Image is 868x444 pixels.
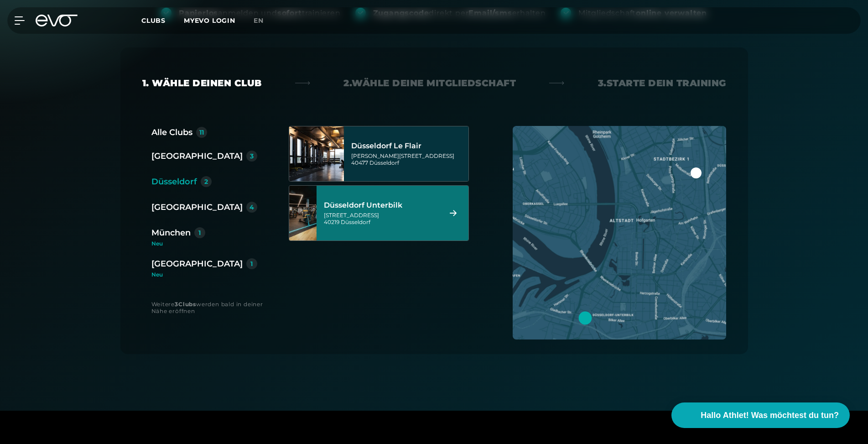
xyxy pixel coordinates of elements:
div: Neu [151,241,265,246]
strong: 3 [175,301,178,308]
a: en [254,16,275,26]
button: Hallo Athlet! Was möchtest du tun? [671,402,850,428]
div: Neu [151,272,257,277]
span: en [254,16,264,25]
div: 3 [250,153,254,159]
div: 2. Wähle deine Mitgliedschaft [343,77,516,89]
div: 1 [198,230,201,236]
div: 2 [204,178,208,185]
div: 11 [199,129,204,136]
div: München [151,226,191,239]
a: MYEVO LOGIN [184,16,235,25]
div: [GEOGRAPHIC_DATA] [151,201,243,214]
div: 1. Wähle deinen Club [142,77,262,89]
div: 4 [249,204,254,210]
div: Weitere werden bald in deiner Nähe eröffnen [151,301,270,314]
span: Hallo Athlet! Was möchtest du tun? [701,409,839,422]
div: [PERSON_NAME][STREET_ADDRESS] 40477 Düsseldorf [351,152,466,166]
div: [STREET_ADDRESS] 40219 Düsseldorf [324,212,438,225]
div: [GEOGRAPHIC_DATA] [151,257,243,270]
img: Düsseldorf Le Flair [289,126,344,181]
div: [GEOGRAPHIC_DATA] [151,150,243,162]
div: 3. Starte dein Training [598,77,726,89]
strong: Clubs [178,301,196,308]
div: 1 [250,261,253,267]
div: Düsseldorf [151,175,197,188]
div: Alle Clubs [151,126,192,139]
img: map [513,126,726,340]
img: Düsseldorf Unterbilk [275,186,330,240]
div: Düsseldorf Unterbilk [324,201,438,210]
span: Clubs [141,16,166,25]
div: Düsseldorf Le Flair [351,141,466,151]
a: Clubs [141,16,184,25]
